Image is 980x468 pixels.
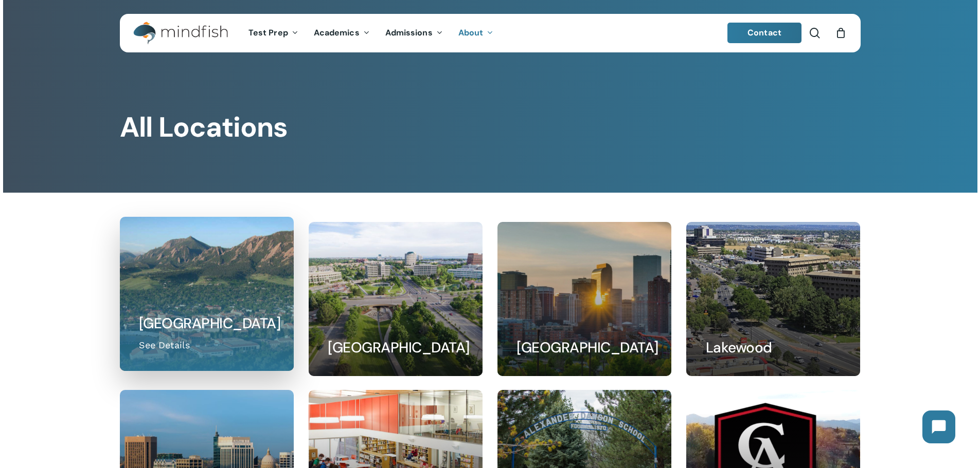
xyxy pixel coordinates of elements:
span: About [458,27,484,38]
span: Test Prep [248,27,288,38]
a: Admissions [378,29,451,38]
span: Contact [747,27,781,38]
iframe: Chatbot [912,400,966,454]
nav: Main Menu [241,14,501,52]
header: Main Menu [120,14,861,52]
span: Academics [314,27,360,38]
a: About [451,29,502,38]
span: Admissions [385,27,433,38]
a: Contact [727,23,801,43]
a: Cart [835,27,847,39]
h1: All Locations [120,111,860,144]
a: Test Prep [241,29,306,38]
a: Academics [306,29,378,38]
